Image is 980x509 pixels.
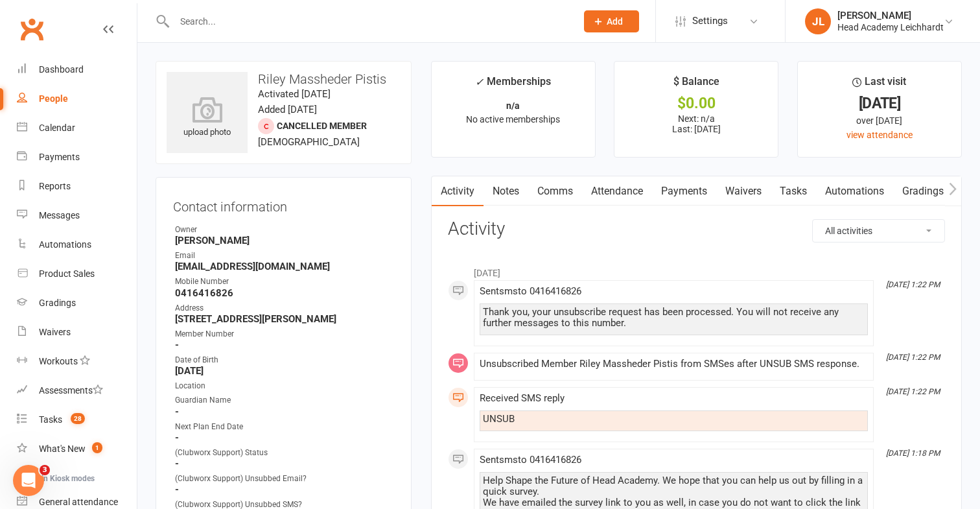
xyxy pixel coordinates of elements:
[810,97,950,110] div: [DATE]
[17,113,137,143] a: Calendar
[886,387,940,396] i: [DATE] 1:22 PM
[175,250,394,262] div: Email
[17,259,137,289] a: Product Sales
[175,447,394,459] div: (Clubworx Support) Status
[17,55,137,84] a: Dashboard
[886,280,940,289] i: [DATE] 1:22 PM
[17,201,137,230] a: Messages
[39,93,68,104] div: People
[17,347,137,376] a: Workouts
[175,235,394,246] strong: [PERSON_NAME]
[480,359,868,370] div: Unsubscribed Member Riley Massheder Pistis from SMSes after UNSUB SMS response.
[175,406,394,418] strong: -
[810,113,950,128] div: over [DATE]
[39,181,71,191] div: Reports
[175,261,394,272] strong: [EMAIL_ADDRESS][DOMAIN_NAME]
[39,268,95,279] div: Product Sales
[39,298,76,308] div: Gradings
[483,414,865,425] div: UNSUB
[448,219,945,239] h3: Activity
[626,97,766,110] div: $0.00
[837,10,944,21] div: [PERSON_NAME]
[175,302,394,314] div: Address
[17,230,137,259] a: Automations
[692,6,728,36] span: Settings
[175,313,394,325] strong: [STREET_ADDRESS][PERSON_NAME]
[175,380,394,392] div: Location
[175,432,394,444] strong: -
[39,385,103,396] div: Assessments
[475,73,551,97] div: Memberships
[92,442,102,453] span: 1
[39,64,84,75] div: Dashboard
[39,327,71,337] div: Waivers
[277,121,367,131] span: Cancelled member
[175,394,394,407] div: Guardian Name
[846,130,913,140] a: view attendance
[39,444,86,454] div: What's New
[716,176,771,206] a: Waivers
[170,12,567,30] input: Search...
[17,289,137,318] a: Gradings
[173,195,394,214] h3: Contact information
[17,434,137,464] a: What's New1
[258,88,331,100] time: Activated [DATE]
[483,307,865,329] div: Thank you, your unsubscribe request has been processed. You will not receive any further messages...
[480,393,868,404] div: Received SMS reply
[39,123,75,133] div: Calendar
[175,421,394,433] div: Next Plan End Date
[484,176,528,206] a: Notes
[167,97,248,139] div: upload photo
[17,143,137,172] a: Payments
[886,353,940,362] i: [DATE] 1:22 PM
[673,73,719,97] div: $ Balance
[480,285,581,297] span: Sent sms to 0416416826
[528,176,582,206] a: Comms
[626,113,766,134] p: Next: n/a Last: [DATE]
[17,172,137,201] a: Reports
[39,152,80,162] div: Payments
[805,8,831,34] div: JL
[175,328,394,340] div: Member Number
[175,365,394,377] strong: [DATE]
[13,465,44,496] iframe: Intercom live chat
[39,356,78,366] div: Workouts
[175,354,394,366] div: Date of Birth
[175,484,394,495] strong: -
[837,21,944,33] div: Head Academy Leichhardt
[17,84,137,113] a: People
[852,73,906,97] div: Last visit
[432,176,484,206] a: Activity
[40,465,50,475] span: 3
[466,114,560,124] span: No active memberships
[17,376,137,405] a: Assessments
[39,414,62,425] div: Tasks
[175,224,394,236] div: Owner
[506,101,520,111] strong: n/a
[771,176,816,206] a: Tasks
[175,339,394,351] strong: -
[258,104,317,115] time: Added [DATE]
[175,276,394,288] div: Mobile Number
[39,497,118,507] div: General attendance
[607,16,623,27] span: Add
[175,473,394,485] div: (Clubworx Support) Unsubbed Email?
[816,176,893,206] a: Automations
[475,76,484,88] i: ✓
[71,413,85,424] span: 28
[584,10,639,32] button: Add
[258,136,360,148] span: [DEMOGRAPHIC_DATA]
[175,287,394,299] strong: 0416416826
[175,458,394,469] strong: -
[17,318,137,347] a: Waivers
[652,176,716,206] a: Payments
[17,405,137,434] a: Tasks 28
[39,210,80,220] div: Messages
[582,176,652,206] a: Attendance
[886,449,940,458] i: [DATE] 1:18 PM
[16,13,48,45] a: Clubworx
[480,454,581,466] span: Sent sms to 0416416826
[39,239,91,250] div: Automations
[167,72,401,86] h3: Riley Massheder Pistis
[448,259,945,280] li: [DATE]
